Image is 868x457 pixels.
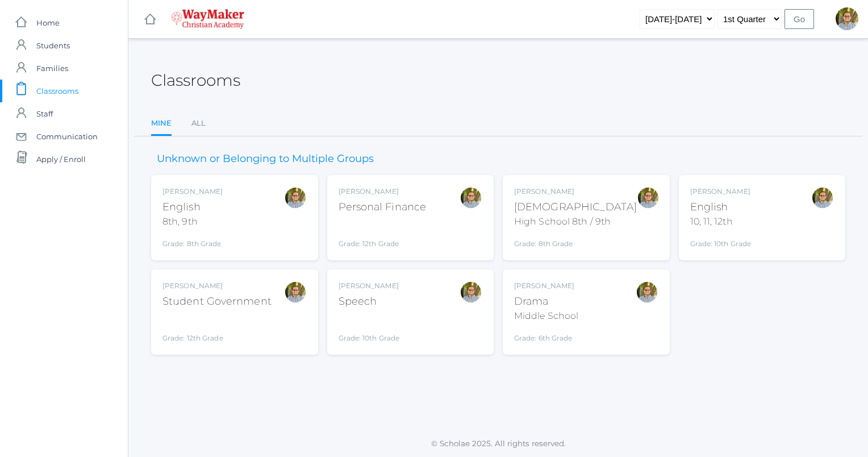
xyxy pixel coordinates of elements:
div: Kylen Braileanu [284,186,307,209]
img: 4_waymaker-logo-stack-white.png [171,9,244,29]
div: [PERSON_NAME] [514,281,578,291]
h3: Unknown or Belonging to Multiple Groups [151,153,379,165]
div: Kylen Braileanu [284,281,307,304]
span: Apply / Enroll [36,148,86,171]
a: Mine [151,112,172,136]
input: Go [784,9,814,29]
div: [PERSON_NAME] [162,281,272,291]
div: Middle School [514,309,578,323]
div: 8th, 9th [162,215,223,228]
div: [DEMOGRAPHIC_DATA] [514,200,637,215]
div: [PERSON_NAME] [339,186,427,197]
div: Grade: 8th Grade [514,233,637,249]
div: Kylen Braileanu [460,281,482,304]
div: Student Government [162,294,272,309]
div: English [690,200,752,215]
div: Grade: 8th Grade [162,233,223,249]
div: Grade: 12th Grade [339,219,427,249]
div: [PERSON_NAME] [162,186,223,197]
div: [PERSON_NAME] [514,186,637,197]
div: [PERSON_NAME] [690,186,752,197]
span: Home [36,11,60,34]
div: Kylen Braileanu [637,186,660,209]
p: © Scholae 2025. All rights reserved. [128,438,868,449]
span: Families [36,57,68,80]
span: Students [36,34,70,57]
div: Grade: 10th Grade [690,233,752,249]
div: Personal Finance [339,200,427,215]
div: Kylen Braileanu [460,186,482,209]
span: Staff [36,102,53,125]
div: 10, 11, 12th [690,215,752,228]
div: Kylen Braileanu [811,186,834,209]
div: Speech [339,294,400,309]
div: Drama [514,294,578,309]
div: Grade: 12th Grade [162,314,272,343]
div: Kylen Braileanu [836,7,858,30]
a: All [191,112,206,135]
div: High School 8th / 9th [514,215,637,228]
span: Classrooms [36,80,78,102]
span: Communication [36,125,98,148]
div: Kylen Braileanu [636,281,658,304]
div: [PERSON_NAME] [339,281,400,291]
h2: Classrooms [151,72,240,89]
div: English [162,200,223,215]
div: Grade: 6th Grade [514,327,578,343]
div: Grade: 10th Grade [339,314,400,343]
